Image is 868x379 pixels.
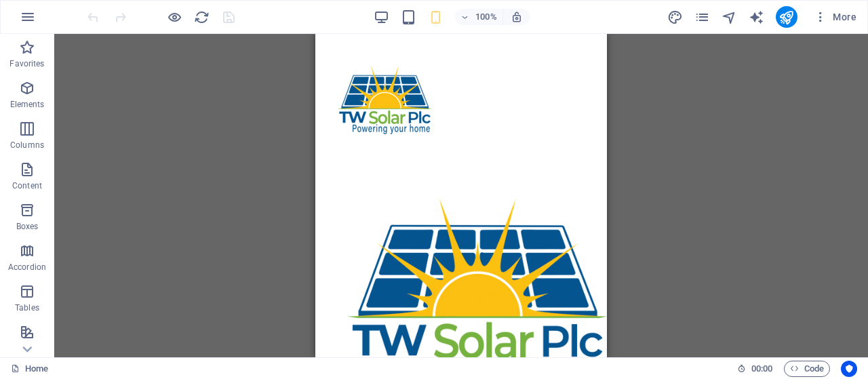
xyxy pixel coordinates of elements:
[194,9,210,25] i: Reload page
[749,9,764,25] i: AI Writer
[784,361,830,377] button: Code
[722,9,737,25] i: Navigator
[16,221,39,232] p: Boxes
[10,99,45,110] p: Elements
[11,361,48,377] a: Click to cancel selection. Double-click to open Pages
[778,9,794,25] i: Publish
[776,6,797,28] button: publish
[737,361,773,377] h6: Session time
[694,9,710,25] i: Pages (Ctrl+Alt+S)
[8,262,46,273] p: Accordion
[841,361,857,377] button: Usercentrics
[694,9,711,25] button: pages
[455,9,503,25] button: 100%
[790,361,824,377] span: Code
[10,140,44,151] p: Columns
[667,9,684,25] button: design
[722,9,738,25] button: navigator
[808,6,862,28] button: More
[761,363,763,374] span: :
[667,9,683,25] i: Design (Ctrl+Alt+Y)
[193,9,210,25] button: reload
[9,58,44,69] p: Favorites
[166,9,182,25] button: Click here to leave preview mode and continue editing
[511,11,523,23] i: On resize automatically adjust zoom level to fit chosen device.
[749,9,765,25] button: text_generator
[475,9,497,25] h6: 100%
[15,302,39,313] p: Tables
[814,10,856,24] span: More
[12,180,42,191] p: Content
[751,361,772,377] span: 00 00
